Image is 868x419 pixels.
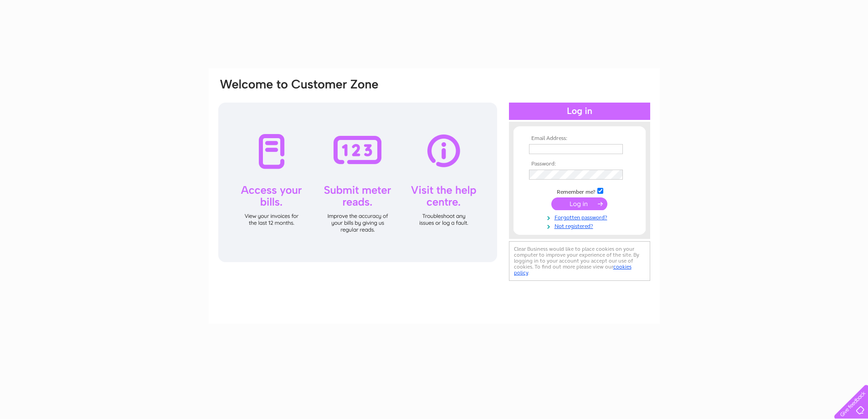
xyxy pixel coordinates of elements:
[514,264,632,276] a: cookies policy
[509,241,650,281] div: Clear Business would like to place cookies on your computer to improve your experience of the sit...
[527,161,632,167] th: Password:
[527,186,632,196] td: Remember me?
[529,212,632,221] a: Forgotten password?
[527,135,632,142] th: Email Address:
[551,197,607,210] input: Submit
[529,221,632,230] a: Not registered?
